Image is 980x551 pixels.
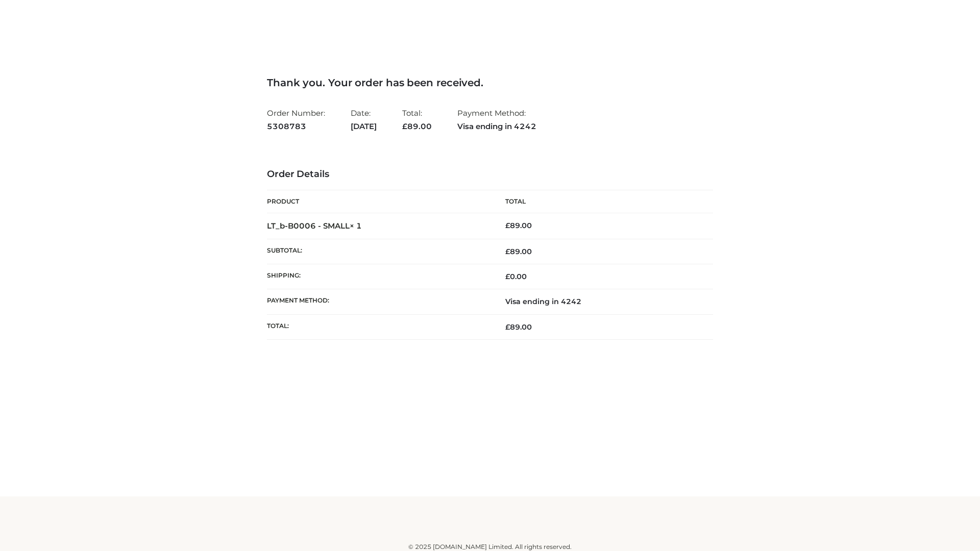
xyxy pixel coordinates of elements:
th: Total: [267,314,490,339]
span: £ [402,121,407,131]
li: Payment Method: [457,104,536,135]
th: Product [267,190,490,213]
span: £ [505,221,510,230]
span: £ [505,322,510,332]
li: Total: [402,104,432,135]
th: Total [490,190,713,213]
span: 89.00 [505,322,532,332]
span: £ [505,247,510,256]
strong: 5308783 [267,120,325,133]
h3: Order Details [267,169,713,180]
span: £ [505,272,510,281]
h3: Thank you. Your order has been received. [267,77,713,89]
strong: × 1 [350,221,362,231]
bdi: 0.00 [505,272,527,281]
span: 89.00 [505,247,532,256]
strong: LT_b-B0006 - SMALL [267,221,362,231]
li: Date: [351,104,377,135]
strong: Visa ending in 4242 [457,120,536,133]
strong: [DATE] [351,120,377,133]
th: Payment method: [267,289,490,314]
td: Visa ending in 4242 [490,289,713,314]
span: 89.00 [402,121,432,131]
th: Subtotal: [267,239,490,264]
li: Order Number: [267,104,325,135]
bdi: 89.00 [505,221,532,230]
th: Shipping: [267,264,490,289]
